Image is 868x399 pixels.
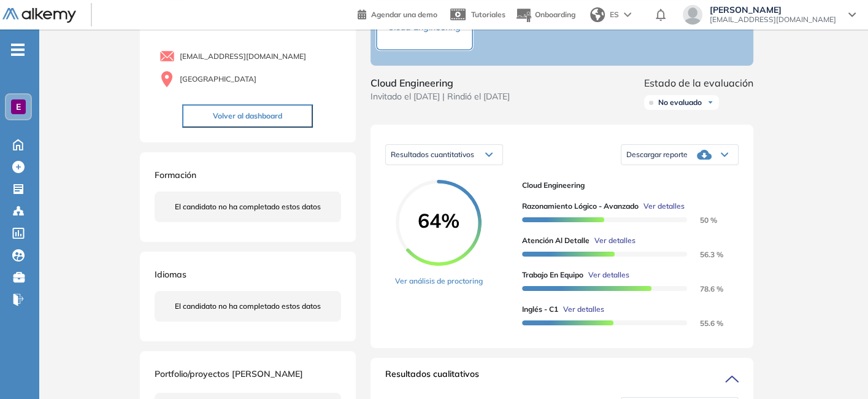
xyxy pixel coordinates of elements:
span: Descargar reporte [626,150,688,160]
i: - [11,48,25,51]
span: ES [610,9,619,20]
button: Ver detalles [639,201,685,212]
span: Ver detalles [588,269,629,281]
span: Tutoriales [471,10,505,19]
button: Ver detalles [583,269,629,281]
img: arrow [624,12,631,17]
span: E [16,102,21,112]
span: Ver detalles [594,235,636,246]
span: Trabajo en Equipo [522,269,583,281]
a: Agendar una demo [358,6,437,21]
span: Onboarding [535,10,575,19]
a: Ver análisis de proctoring [395,276,483,287]
span: 56.3 % [685,250,723,259]
span: No evaluado [658,98,702,107]
span: Resultados cuantitativos [391,150,474,159]
span: Agendar una demo [371,10,437,19]
span: Inglés - C1 [522,304,558,315]
span: [PERSON_NAME] [710,5,836,15]
span: Cloud Engineering [522,180,729,191]
span: Idiomas [155,269,186,280]
span: El candidato no ha completado estos datos [175,301,321,312]
button: Ver detalles [590,235,636,246]
span: Ver detalles [643,201,685,212]
span: 55.6 % [685,319,723,328]
span: [GEOGRAPHIC_DATA] [180,74,256,85]
button: Volver al dashboard [182,104,313,128]
button: Onboarding [515,2,575,28]
span: Estado de la evaluación [644,76,753,90]
span: Atención al detalle [522,235,590,246]
img: Logo [2,8,76,23]
span: [EMAIL_ADDRESS][DOMAIN_NAME] [180,51,306,62]
span: Formación [155,169,196,180]
span: Portfolio/proyectos [PERSON_NAME] [155,368,303,379]
span: [EMAIL_ADDRESS][DOMAIN_NAME] [710,15,836,25]
img: Ícono de flecha [707,99,714,106]
span: Resultados cualitativos [385,368,479,387]
span: 78.6 % [685,284,723,293]
span: 64% [396,211,482,230]
span: Ver detalles [563,304,604,315]
button: Ver detalles [558,304,604,315]
span: Razonamiento Lógico - Avanzado [522,201,639,212]
span: Cloud Engineering [371,76,510,90]
img: world [590,7,605,22]
span: El candidato no ha completado estos datos [175,201,321,212]
span: Invitado el [DATE] | Rindió el [DATE] [371,90,510,103]
span: 50 % [685,215,717,225]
